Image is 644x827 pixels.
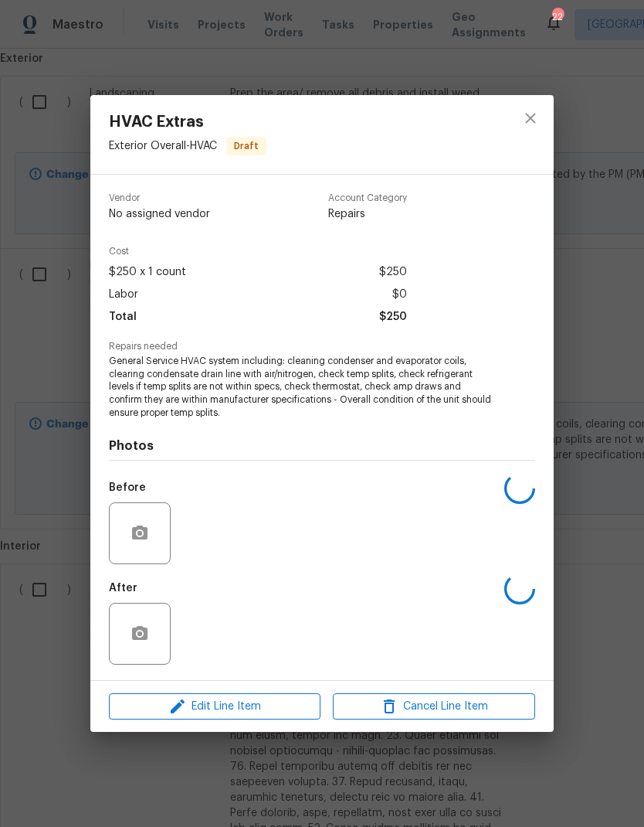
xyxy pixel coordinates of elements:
div: 22 [552,9,563,25]
h5: After [109,583,137,594]
span: Account Category [328,193,407,203]
span: $250 [379,261,407,284]
span: Exterior Overall - HVAC [109,140,217,151]
h5: Before [109,482,146,493]
span: $0 [392,284,407,306]
span: No assigned vendor [109,206,210,222]
span: HVAC Extras [109,114,266,131]
span: Repairs needed [109,342,535,352]
h4: Photos [109,438,535,454]
span: Draft [228,138,265,154]
span: $250 x 1 count [109,261,186,284]
span: Total [109,306,137,328]
span: $250 [379,306,407,328]
button: close [512,100,549,137]
span: Labor [109,284,138,306]
span: Cancel Line Item [337,697,530,716]
button: Cancel Line Item [333,693,535,720]
span: Repairs [328,206,407,222]
button: Edit Line Item [109,693,320,720]
span: Edit Line Item [114,697,316,716]
span: Cost [109,247,407,257]
span: General Service HVAC system including: cleaning condenser and evaporator coils, clearing condensa... [109,355,493,420]
span: Vendor [109,193,210,203]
